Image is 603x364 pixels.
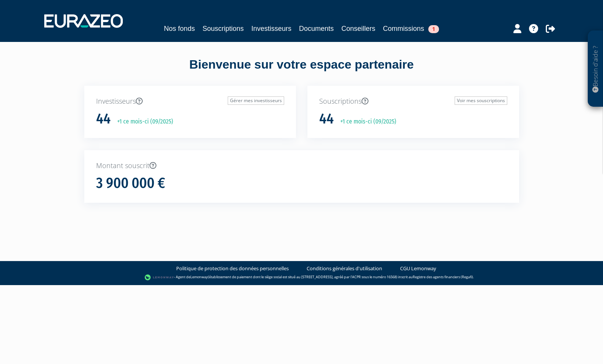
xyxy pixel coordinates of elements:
div: Bienvenue sur votre espace partenaire [79,56,525,86]
a: Souscriptions [203,23,244,34]
a: Commissions1 [383,23,439,34]
a: Conseillers [341,23,375,34]
h1: 44 [319,111,334,127]
a: Voir mes souscriptions [455,96,507,105]
a: Lemonway [190,274,208,279]
a: Conditions générales d'utilisation [307,265,382,272]
p: +1 ce mois-ci (09/2025) [112,117,173,126]
h1: 44 [96,111,111,127]
p: Investisseurs [96,96,284,106]
h1: 3 900 000 € [96,175,165,191]
a: Investisseurs [251,23,291,34]
a: Nos fonds [164,23,195,34]
a: Documents [299,23,334,34]
a: Politique de protection des données personnelles [176,265,289,272]
span: 1 [428,25,439,33]
p: +1 ce mois-ci (09/2025) [335,117,396,126]
img: logo-lemonway.png [145,274,174,281]
a: Registre des agents financiers (Regafi) [413,274,473,279]
a: Gérer mes investisseurs [228,96,284,105]
img: 1732889491-logotype_eurazeo_blanc_rvb.png [44,14,123,28]
p: Besoin d'aide ? [591,35,600,103]
p: Souscriptions [319,96,507,106]
div: - Agent de (établissement de paiement dont le siège social est situé au [STREET_ADDRESS], agréé p... [8,274,595,281]
p: Montant souscrit [96,161,507,171]
a: CGU Lemonway [400,265,436,272]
